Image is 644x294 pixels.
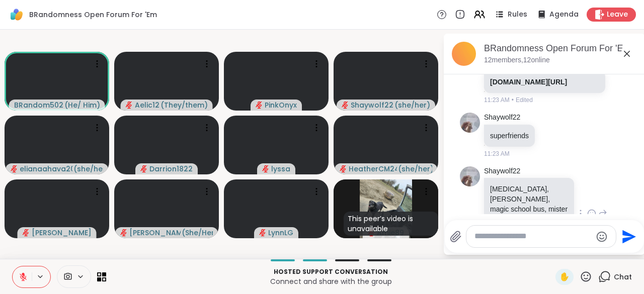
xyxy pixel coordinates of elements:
span: [PERSON_NAME] [129,228,181,238]
div: BRandomness Open Forum For 'Em, [DATE] [484,42,637,55]
span: ( she/her ) [73,164,103,174]
span: [PERSON_NAME] [32,228,92,238]
img: https://sharewell-space-live.sfo3.digitaloceanspaces.com/user-generated/0b4bfafd-9552-4013-8e7a-e... [460,166,480,186]
span: ✋ [559,271,570,283]
span: Aelic12 [135,100,159,110]
span: audio-muted [140,165,147,172]
span: elianaahava2022 [20,164,72,174]
span: audio-muted [23,229,30,236]
span: audio-muted [259,229,266,236]
a: Shaywolf22 [484,113,520,123]
p: 12 members, 12 online [484,55,550,65]
span: Leave [607,10,628,20]
span: Rules [508,10,527,20]
span: • [512,95,514,105]
span: audio-muted [342,102,349,109]
span: Darrion1822 [149,164,193,174]
span: ( she/her ) [398,164,432,174]
button: Emoji picker [596,231,608,243]
span: audio-muted [340,165,347,172]
span: LynnLG [268,228,293,238]
img: ShareWell Logomark [8,6,25,23]
span: audio-muted [262,165,269,172]
span: lyssa [271,164,290,174]
span: audio-muted [11,165,18,172]
span: audio-muted [126,102,133,109]
span: HeatherCM24 [349,164,397,174]
span: 11:23 AM [484,95,510,105]
span: Edited [516,95,533,105]
span: ( He/ Him ) [64,100,100,110]
img: Amie89 [360,179,412,238]
p: Connect and share with the group [112,276,549,286]
span: ( she/her ) [394,100,430,110]
span: audio-muted [256,102,263,109]
span: PinkOnyx [265,100,297,110]
p: superfriends [490,131,529,141]
div: This peer’s video is unavailable [344,212,438,236]
textarea: Type your message [474,231,592,242]
span: audio-muted [120,229,127,236]
span: Shaywolf22 [351,100,393,110]
img: https://sharewell-space-live.sfo3.digitaloceanspaces.com/user-generated/0b4bfafd-9552-4013-8e7a-e... [460,113,480,133]
span: Agenda [549,10,579,20]
span: ( She/Her ) [182,228,213,238]
a: Shaywolf22 [484,166,520,176]
span: Chat [614,272,632,282]
span: BRandomness Open Forum For 'Em [29,10,157,20]
span: BRandom502 [14,100,63,110]
span: ( They/them ) [160,100,208,110]
span: 11:23 AM [484,149,510,158]
a: [DOMAIN_NAME][URL] [490,78,567,86]
p: Hosted support conversation [112,267,549,276]
button: Send [616,225,639,248]
img: BRandomness Open Forum For 'Em, Sep 06 [452,42,476,66]
p: [MEDICAL_DATA], [PERSON_NAME], magic school bus, mister [PERSON_NAME], [PERSON_NAME] chops the be... [490,184,568,244]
